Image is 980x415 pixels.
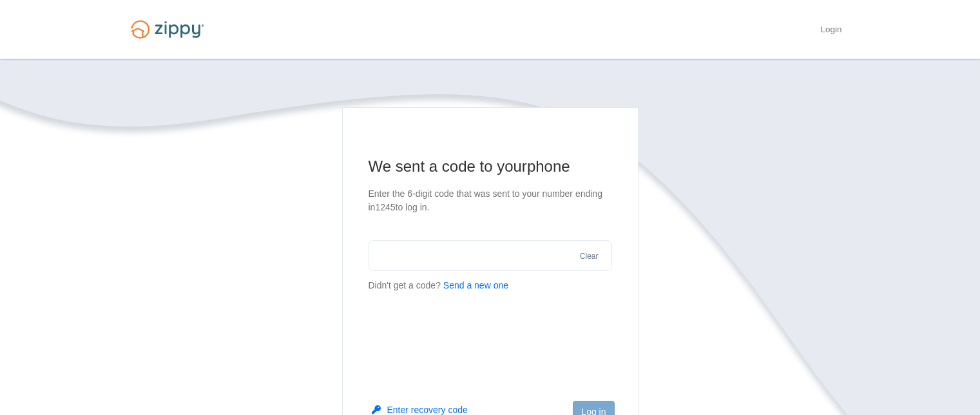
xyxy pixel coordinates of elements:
a: Login [820,25,841,37]
button: Clear [576,250,602,263]
button: Send a new one [443,279,508,292]
h1: We sent a code to your phone [369,156,612,177]
p: Enter the 6-digit code that was sent to your number ending in 1245 to log in. [369,187,612,214]
p: Didn't get a code? [369,279,612,292]
img: Logo [123,14,212,45]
